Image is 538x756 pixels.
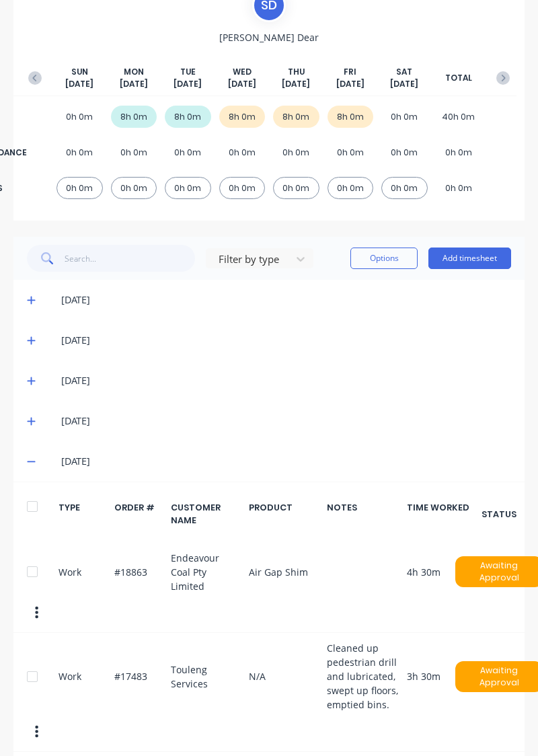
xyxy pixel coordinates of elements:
[111,177,157,199] div: 0h 0m
[381,141,428,163] div: 0h 0m
[436,106,482,128] div: 40h 0m
[436,141,482,163] div: 0h 0m
[344,66,356,78] span: FRI
[219,106,266,128] div: 8h 0m
[390,78,418,90] span: [DATE]
[328,141,374,163] div: 0h 0m
[165,141,211,163] div: 0h 0m
[487,501,511,527] div: STATUS
[65,78,93,90] span: [DATE]
[114,501,163,527] div: ORDER #
[124,66,144,78] span: MON
[65,245,196,272] input: Search...
[219,30,319,44] span: [PERSON_NAME] Dear
[171,501,241,527] div: CUSTOMER NAME
[350,248,418,269] button: Options
[336,78,364,90] span: [DATE]
[56,106,103,128] div: 0h 0m
[288,66,305,78] span: THU
[273,141,319,163] div: 0h 0m
[59,501,107,527] div: TYPE
[436,177,482,199] div: 0h 0m
[273,106,319,128] div: 8h 0m
[328,177,374,199] div: 0h 0m
[328,106,374,128] div: 8h 0m
[249,501,319,527] div: PRODUCT
[174,78,202,90] span: [DATE]
[61,373,511,388] div: [DATE]
[111,141,157,163] div: 0h 0m
[273,177,319,199] div: 0h 0m
[120,78,148,90] span: [DATE]
[71,66,88,78] span: SUN
[381,106,428,128] div: 0h 0m
[407,501,479,527] div: TIME WORKED
[165,106,211,128] div: 8h 0m
[233,66,252,78] span: WED
[219,177,266,199] div: 0h 0m
[61,293,511,307] div: [DATE]
[180,66,196,78] span: TUE
[61,414,511,428] div: [DATE]
[327,501,399,527] div: NOTES
[165,177,211,199] div: 0h 0m
[111,106,157,128] div: 8h 0m
[282,78,310,90] span: [DATE]
[61,333,511,348] div: [DATE]
[381,177,428,199] div: 0h 0m
[61,454,511,469] div: [DATE]
[219,141,266,163] div: 0h 0m
[56,141,103,163] div: 0h 0m
[396,66,412,78] span: SAT
[445,72,472,84] span: TOTAL
[428,248,511,269] button: Add timesheet
[56,177,103,199] div: 0h 0m
[228,78,256,90] span: [DATE]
